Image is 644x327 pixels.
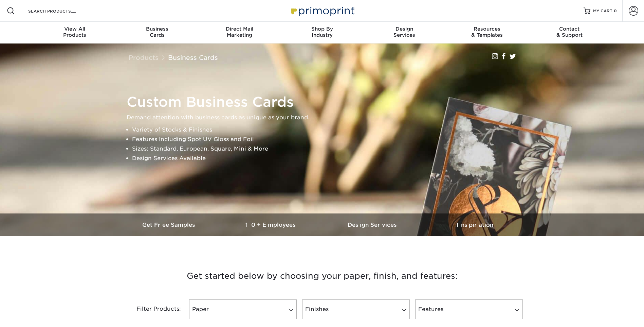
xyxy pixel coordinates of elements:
[415,299,523,319] a: Features
[288,3,356,18] img: Primoprint
[220,222,322,228] h3: 10+ Employees
[220,213,322,236] a: 10+ Employees
[528,26,611,32] span: Contact
[118,213,220,236] a: Get Free Samples
[446,22,528,44] a: Resources& Templates
[322,213,424,236] a: Design Services
[129,54,159,61] a: Products
[168,54,218,61] a: Business Cards
[363,26,446,38] div: Services
[528,26,611,38] div: & Support
[132,144,524,154] li: Sizes: Standard, European, Square, Mini & More
[446,26,528,32] span: Resources
[116,22,198,44] a: BusinessCards
[198,26,281,38] div: Marketing
[198,26,281,32] span: Direct Mail
[593,8,612,14] span: MY CART
[116,26,198,32] span: Business
[127,113,524,122] p: Demand attention with business cards as unique as your brand.
[198,22,281,44] a: Direct MailMarketing
[363,22,446,44] a: DesignServices
[118,299,186,319] div: Filter Products:
[363,26,446,32] span: Design
[127,94,524,110] h1: Custom Business Cards
[27,7,94,15] input: SEARCH PRODUCTS.....
[116,26,198,38] div: Cards
[424,213,526,236] a: Inspiration
[528,22,611,44] a: Contact& Support
[322,222,424,228] h3: Design Services
[614,8,617,13] span: 0
[302,299,410,319] a: Finishes
[132,154,524,163] li: Design Services Available
[132,135,524,144] li: Features Including Spot UV Gloss and Foil
[424,222,526,228] h3: Inspiration
[34,22,116,44] a: View AllProducts
[132,125,524,135] li: Variety of Stocks & Finishes
[34,26,116,38] div: Products
[124,261,521,291] h3: Get started below by choosing your paper, finish, and features:
[281,26,363,38] div: Industry
[189,299,297,319] a: Paper
[281,22,363,44] a: Shop ByIndustry
[446,26,528,38] div: & Templates
[281,26,363,32] span: Shop By
[118,222,220,228] h3: Get Free Samples
[34,26,116,32] span: View All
